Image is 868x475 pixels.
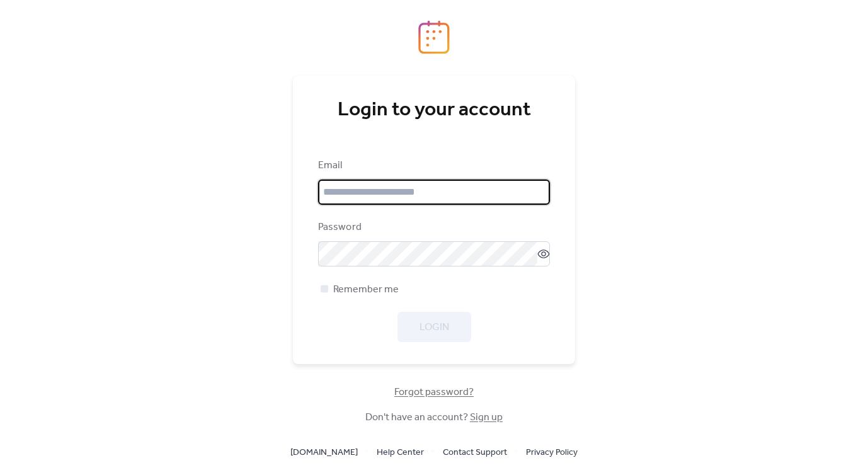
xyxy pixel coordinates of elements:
img: logo [418,20,450,54]
span: Privacy Policy [526,445,578,461]
span: Help Center [377,445,424,461]
div: Login to your account [318,98,550,123]
a: Forgot password? [394,389,474,396]
span: Don't have an account? [365,410,503,425]
a: [DOMAIN_NAME] [290,444,358,460]
span: Remember me [333,282,399,297]
a: Privacy Policy [526,444,578,460]
a: Help Center [377,444,424,460]
span: Forgot password? [394,385,474,400]
a: Contact Support [443,444,507,460]
div: Email [318,158,547,173]
a: Sign up [470,408,503,427]
div: Password [318,220,547,235]
span: Contact Support [443,445,507,461]
span: [DOMAIN_NAME] [290,445,358,461]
